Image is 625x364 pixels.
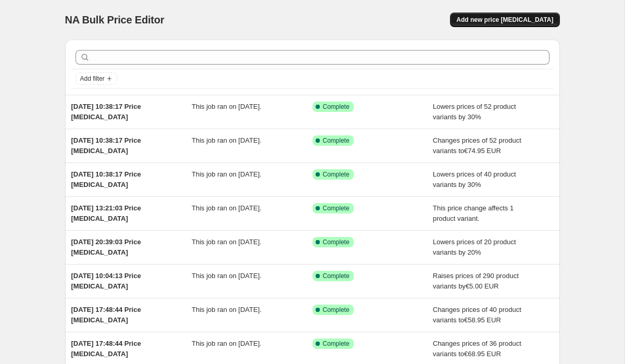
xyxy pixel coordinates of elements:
[450,12,559,27] button: Add new price [MEDICAL_DATA]
[323,204,349,212] span: Complete
[433,238,516,256] span: Lowers prices of 20 product variants by 20%
[76,72,117,85] button: Add filter
[323,272,349,280] span: Complete
[71,238,141,256] span: [DATE] 20:39:03 Price [MEDICAL_DATA]
[433,306,521,324] span: Changes prices of 40 product variants to
[323,170,349,179] span: Complete
[433,204,514,222] span: This price change affects 1 product variant.
[433,136,521,155] span: Changes prices of 52 product variants to
[464,316,501,324] span: €58.95 EUR
[433,103,516,121] span: Lowers prices of 52 product variants by 30%
[433,340,521,358] span: Changes prices of 36 product variants to
[466,282,499,290] span: €5.00 EUR
[71,306,141,324] span: [DATE] 17:48:44 Price [MEDICAL_DATA]
[71,136,141,155] span: [DATE] 10:38:17 Price [MEDICAL_DATA]
[433,170,516,189] span: Lowers prices of 40 product variants by 30%
[323,136,349,145] span: Complete
[192,306,261,313] span: This job ran on [DATE].
[71,272,141,290] span: [DATE] 10:04:13 Price [MEDICAL_DATA]
[192,103,261,110] span: This job ran on [DATE].
[323,306,349,314] span: Complete
[192,170,261,178] span: This job ran on [DATE].
[323,238,349,246] span: Complete
[192,204,261,212] span: This job ran on [DATE].
[71,170,141,189] span: [DATE] 10:38:17 Price [MEDICAL_DATA]
[192,136,261,144] span: This job ran on [DATE].
[71,204,141,222] span: [DATE] 13:21:03 Price [MEDICAL_DATA]
[65,14,165,26] span: NA Bulk Price Editor
[464,350,501,358] span: €68.95 EUR
[192,272,261,280] span: This job ran on [DATE].
[71,103,141,121] span: [DATE] 10:38:17 Price [MEDICAL_DATA]
[464,147,501,155] span: €74.95 EUR
[456,16,553,24] span: Add new price [MEDICAL_DATA]
[71,340,141,358] span: [DATE] 17:48:44 Price [MEDICAL_DATA]
[192,340,261,347] span: This job ran on [DATE].
[192,238,261,246] span: This job ran on [DATE].
[323,103,349,111] span: Complete
[80,74,105,83] span: Add filter
[433,272,519,290] span: Raises prices of 290 product variants by
[323,340,349,348] span: Complete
